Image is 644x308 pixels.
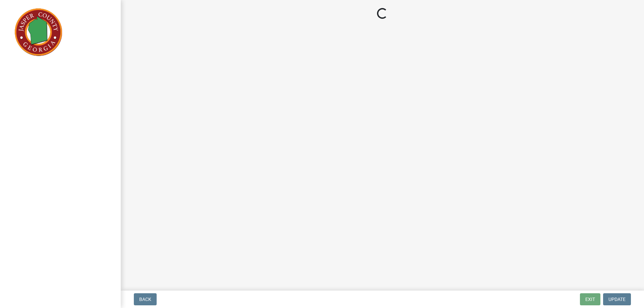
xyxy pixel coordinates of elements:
[608,297,626,302] span: Update
[580,293,600,305] button: Exit
[603,293,631,305] button: Update
[139,297,151,302] span: Back
[13,7,64,57] img: Jasper County, Georgia
[134,293,157,305] button: Back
